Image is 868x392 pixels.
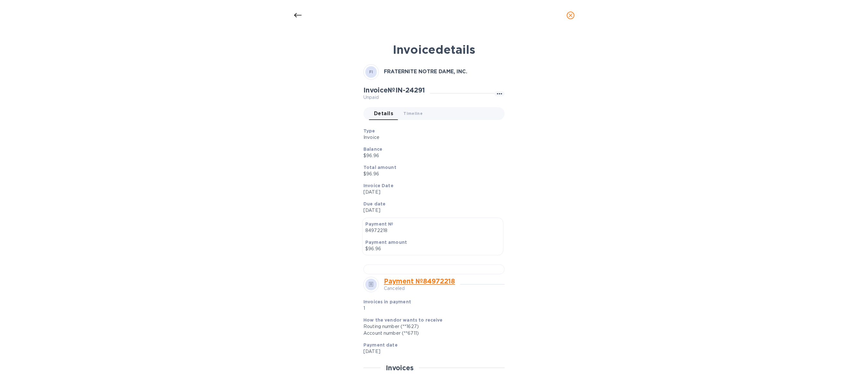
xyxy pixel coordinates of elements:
b: Type [363,128,375,133]
p: 1 [363,305,454,312]
p: $96.96 [365,245,500,252]
b: FRATERNITE NOTRE DAME, INC. [384,68,467,75]
div: Routing number (**1627) [363,323,499,330]
span: Details [374,109,393,118]
b: Payment № [365,221,393,227]
h2: Invoices [386,364,414,372]
a: Payment № 84972218 [384,277,455,285]
p: Invoice [363,134,499,141]
button: close [563,8,578,23]
p: [DATE] [363,207,499,214]
b: Invoices in payment [363,299,411,304]
div: Account number (**6711) [363,330,499,337]
span: Timeline [403,110,423,117]
p: [DATE] [363,189,499,196]
p: [DATE] [363,348,499,355]
b: Due date [363,201,385,206]
p: 84972218 [365,227,500,234]
h2: Invoice № IN-24291 [363,86,425,94]
b: Payment amount [365,240,407,245]
b: How the vendor wants to receive [363,317,443,323]
p: Unpaid [363,94,425,101]
b: Balance [363,147,382,152]
p: $96.96 [363,152,499,159]
b: Invoice details [393,43,475,57]
b: Invoice Date [363,183,393,188]
b: FI [369,69,373,74]
b: Total amount [363,165,396,170]
p: Canceled [384,285,455,292]
p: $96.96 [363,171,499,177]
b: Payment date [363,342,398,348]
